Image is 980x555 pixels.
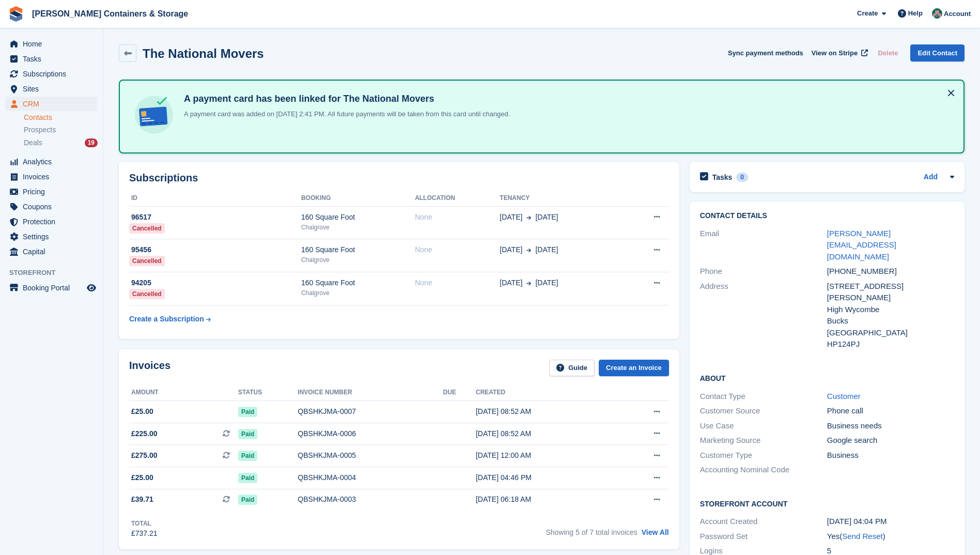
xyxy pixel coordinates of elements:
h2: Tasks [712,173,733,182]
div: [DATE] 08:52 AM [476,406,615,417]
div: Cancelled [129,223,165,234]
span: £39.71 [131,494,153,505]
div: QBSHKJMA-0005 [298,450,443,461]
th: Created [476,384,615,401]
div: None [415,244,500,255]
span: Paid [238,451,257,461]
a: menu [5,169,98,184]
span: Paid [238,495,257,505]
span: Pricing [23,184,85,199]
span: Paid [238,473,257,483]
span: Showing 5 of 7 total invoices [546,528,637,536]
span: Sites [23,82,85,96]
div: Account Created [700,516,827,528]
div: 94205 [129,277,301,288]
span: [DATE] [500,212,522,223]
div: Bucks [827,315,954,327]
th: Tenancy [500,190,623,207]
div: 19 [85,138,98,147]
div: Google search [827,435,954,446]
img: stora-icon-8386f47178a22dfd0bd8f6a31ec36ba5ce8667c1dd55bd0f319d3a0aa187defe.svg [8,6,24,22]
div: Phone [700,266,827,277]
a: Guide [549,360,595,377]
span: Tasks [23,52,85,66]
h2: Contact Details [700,212,954,220]
div: [STREET_ADDRESS][PERSON_NAME] [827,281,954,304]
th: Allocation [415,190,500,207]
div: Chalgrove [301,223,415,232]
div: Create a Subscription [129,314,204,325]
div: 0 [736,173,748,182]
th: Invoice number [298,384,443,401]
div: Yes [827,531,954,543]
a: Prospects [24,125,98,135]
span: Home [23,37,85,51]
div: Chalgrove [301,255,415,265]
div: QBSHKJMA-0003 [298,494,443,505]
span: ( ) [839,532,885,541]
a: menu [5,52,98,66]
span: Storefront [9,268,103,278]
a: menu [5,67,98,81]
span: £25.00 [131,472,153,483]
h2: The National Movers [143,47,264,60]
p: A payment card was added on [DATE] 2:41 PM. All future payments will be taken from this card unti... [180,109,510,119]
h2: Subscriptions [129,172,669,184]
div: Cancelled [129,256,165,266]
a: Send Reset [842,532,882,541]
span: [DATE] [535,277,558,288]
div: [DATE] 04:04 PM [827,516,954,528]
span: Coupons [23,199,85,214]
div: [GEOGRAPHIC_DATA] [827,327,954,339]
div: Total [131,519,158,528]
a: menu [5,214,98,229]
div: Business [827,450,954,461]
span: £225.00 [131,428,158,439]
a: menu [5,97,98,111]
button: Delete [874,44,902,61]
th: ID [129,190,301,207]
span: Paid [238,429,257,439]
div: £737.21 [131,528,158,539]
h2: Invoices [129,360,170,377]
div: Business needs [827,420,954,432]
a: menu [5,281,98,295]
button: Sync payment methods [728,44,803,61]
span: Paid [238,407,257,417]
a: menu [5,244,98,259]
a: Add [924,172,938,183]
span: Booking Portal [23,281,85,295]
img: card-linked-ebf98d0992dc2aeb22e95c0e3c79077019eb2392cfd83c6a337811c24bc77127.svg [132,93,176,136]
a: menu [5,37,98,51]
span: £275.00 [131,450,158,461]
div: QBSHKJMA-0004 [298,472,443,483]
a: menu [5,155,98,169]
th: Due [443,384,476,401]
span: Analytics [23,155,85,169]
span: Deals [24,138,42,148]
span: Prospects [24,125,56,135]
a: Deals 19 [24,137,98,148]
div: HP124PJ [827,338,954,350]
div: [DATE] 04:46 PM [476,472,615,483]
div: Marketing Source [700,435,827,446]
div: None [415,277,500,288]
h2: About [700,373,954,383]
span: Protection [23,214,85,229]
span: [DATE] [535,244,558,255]
div: [PHONE_NUMBER] [827,266,954,277]
div: High Wycombe [827,304,954,316]
th: Status [238,384,298,401]
a: Customer [827,392,861,400]
a: menu [5,184,98,199]
div: Customer Source [700,405,827,417]
div: [DATE] 08:52 AM [476,428,615,439]
div: 160 Square Foot [301,244,415,255]
div: Phone call [827,405,954,417]
a: menu [5,82,98,96]
a: Create an Invoice [599,360,669,377]
a: View on Stripe [807,44,870,61]
span: Help [908,8,923,19]
div: [DATE] 12:00 AM [476,450,615,461]
span: CRM [23,97,85,111]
